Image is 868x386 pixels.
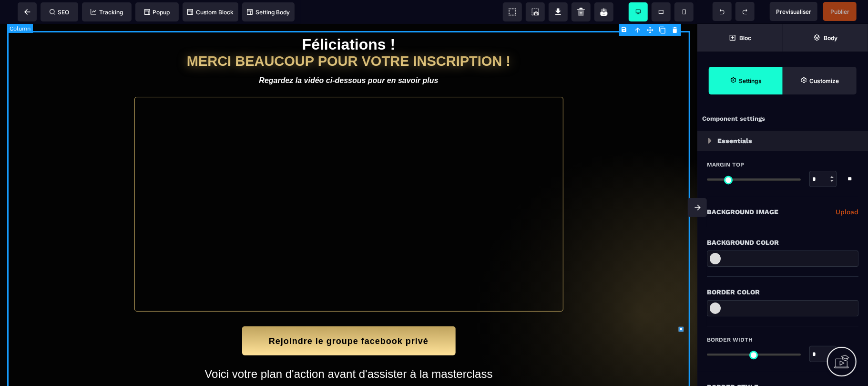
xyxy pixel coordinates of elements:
span: Popup [144,9,170,16]
span: Settings [709,67,783,94]
span: Open Style Manager [783,67,857,94]
span: Open Blocks [697,24,783,52]
div: Background Color [707,237,858,248]
strong: Settings [739,77,762,84]
span: Previsualiser [776,8,811,15]
p: Essentials [717,135,752,146]
span: Open Layer Manager [783,24,868,52]
span: Tracking [91,9,123,16]
span: SEO [50,9,70,16]
div: Component settings [697,110,868,128]
span: Margin Top [707,161,744,168]
strong: Customize [809,77,839,84]
a: Upload [836,206,858,218]
div: Border Color [707,286,858,298]
button: Rejoindre le groupe facebook privé [242,302,456,332]
span: View components [503,2,522,21]
b: Regardez la vidéo ci-dessous pour en savoir plus [259,52,438,61]
h2: Voici votre plan d'action avant d'assister à la masterclass [7,339,690,362]
img: loading [708,138,712,144]
strong: Bloc [739,34,751,42]
h1: Féliciations ! [7,7,690,30]
span: Custom Block [187,9,234,16]
span: Publier [830,8,849,15]
span: Border Width [707,336,753,344]
span: Screenshot [526,2,545,21]
span: Preview [770,2,817,21]
span: Setting Body [247,9,290,16]
h1: Merci beaucoup pour votre inscription ! [7,30,690,50]
strong: Body [824,34,837,42]
p: Background Image [707,206,778,218]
